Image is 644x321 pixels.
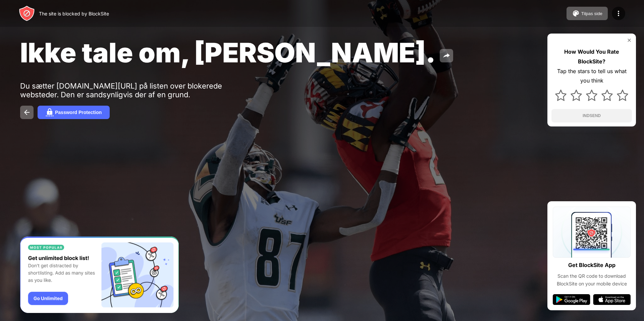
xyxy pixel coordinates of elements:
[19,5,35,21] img: header-logo.svg
[567,7,608,20] button: Tilpas side
[551,47,632,66] div: How Would You Rate BlockSite?
[38,106,110,119] button: Password Protection
[614,9,623,17] img: menu-icon.svg
[20,36,436,69] span: Ikke tale om, [PERSON_NAME].
[442,52,450,60] img: share.svg
[551,109,632,122] button: INDSEND
[46,108,54,116] img: password.svg
[20,82,227,99] div: Du sætter [DOMAIN_NAME][URL] på listen over blokerede websteder. Den er sandsynligvis der af en g...
[601,90,613,101] img: star.svg
[553,294,590,305] img: google-play.svg
[617,90,628,101] img: star.svg
[39,11,109,16] div: The site is blocked by BlockSite
[23,108,31,116] img: back.svg
[553,207,631,258] img: qrcode.svg
[572,9,580,17] img: pallet.svg
[551,66,632,86] div: Tap the stars to tell us what you think
[568,260,615,270] div: Get BlockSite App
[571,90,582,101] img: star.svg
[553,272,631,287] div: Scan the QR code to download BlockSite on your mobile device
[627,38,632,43] img: rate-us-close.svg
[20,236,179,313] iframe: Banner
[593,294,631,305] img: app-store.svg
[555,90,567,101] img: star.svg
[581,11,602,16] div: Tilpas side
[586,90,597,101] img: star.svg
[55,110,102,115] div: Password Protection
